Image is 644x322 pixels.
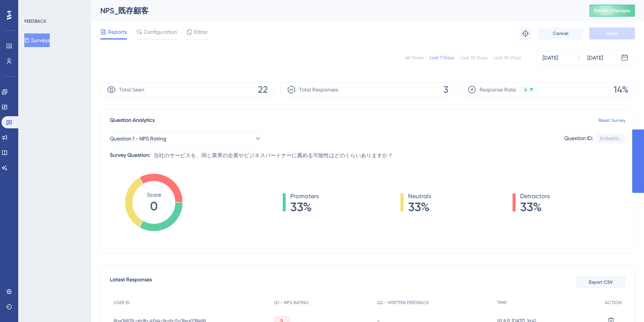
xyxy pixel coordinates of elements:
span: Latest Responses [110,275,152,289]
tspan: Score [147,192,161,198]
span: Publish Changes [594,8,630,14]
div: [DATE] [587,53,603,62]
tspan: 0 [150,199,158,213]
div: NPS_既存顧客 [100,5,570,16]
span: Response Rate [479,85,516,94]
span: 22 [258,84,268,96]
div: Last 7 Days [430,55,454,61]
div: 3418e855... [600,136,622,142]
span: Detractors [520,192,550,201]
span: Total Responses [299,85,338,94]
button: Save [589,27,635,39]
div: All Times [405,55,424,61]
span: Promoters [290,192,319,201]
span: Configuration [144,27,177,36]
span: Question Analytics [110,116,155,125]
span: USER ID [114,300,130,306]
div: [DATE] [543,53,558,62]
button: Export CSV [576,276,625,288]
span: 4 [524,87,527,93]
iframe: UserGuiding AI Assistant Launcher [612,292,635,315]
span: 33% [408,201,431,213]
span: Q2 - WRITTEN FEEDBACK [377,300,429,306]
span: 14% [614,84,628,96]
button: Publish Changes [589,5,635,17]
div: FEEDBACK [24,18,46,24]
a: Reset Survey [598,117,625,123]
span: Reports [108,27,127,36]
button: Cancel [538,27,583,39]
div: Question ID: [564,134,593,144]
span: Save [607,30,617,36]
span: Editor [194,27,208,36]
span: ACTION [605,300,622,306]
button: Surveys [24,33,50,47]
span: Question 1 - NPS Rating [110,134,166,143]
span: 3 [443,84,448,96]
span: 当社のサービスを、同じ業界の企業やビジネスパートナーに薦める可能性はどのくらいありますか？ [153,151,393,160]
span: Neutrals [408,192,431,201]
span: Total Seen [119,85,144,94]
span: 33% [520,201,550,213]
span: Q1 - NPS RATING [274,300,309,306]
span: 33% [290,201,319,213]
button: Question 1 - NPS Rating [110,131,262,146]
div: Last 30 Days [460,55,487,61]
span: TIME [497,300,506,306]
span: Cancel [553,30,568,36]
span: Export CSV [589,279,613,285]
div: Survey Question: [110,151,150,160]
div: Last 90 Days [494,55,521,61]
